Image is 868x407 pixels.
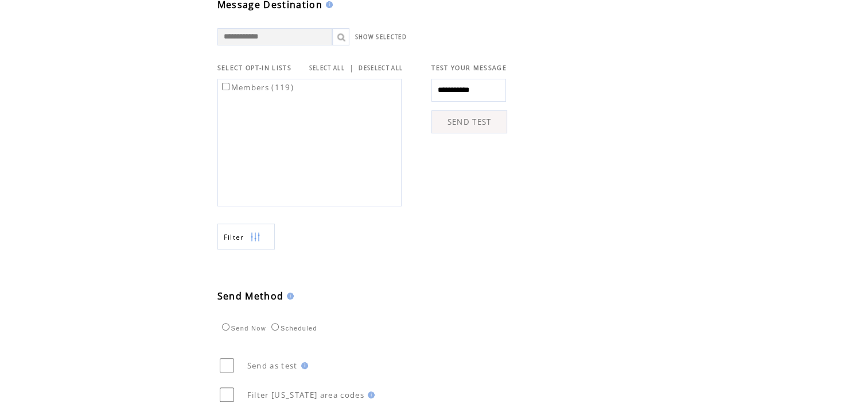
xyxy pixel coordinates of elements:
input: Send Now [222,323,229,331]
span: Send as test [247,360,298,371]
input: Scheduled [271,323,279,331]
a: DESELECT ALL [359,64,403,72]
a: SELECT ALL [309,64,345,72]
span: Show filters [224,232,244,242]
span: Filter [US_STATE] area codes [247,390,364,400]
span: | [349,63,354,73]
input: Members (119) [222,83,229,90]
label: Members (119) [220,82,294,93]
img: help.gif [298,362,308,369]
label: Send Now [219,325,266,332]
span: TEST YOUR MESSAGE [431,64,507,72]
img: help.gif [283,293,294,300]
a: Filter [217,224,275,249]
img: help.gif [322,1,333,8]
a: SEND TEST [431,110,507,133]
span: Send Method [217,290,284,302]
a: SHOW SELECTED [355,33,407,41]
img: filters.png [250,224,260,250]
label: Scheduled [268,325,317,332]
span: SELECT OPT-IN LISTS [217,64,291,72]
img: help.gif [364,391,375,398]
